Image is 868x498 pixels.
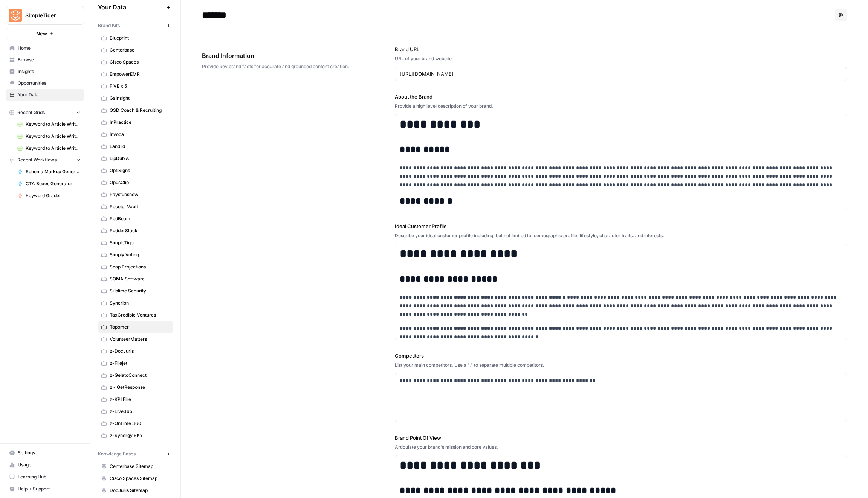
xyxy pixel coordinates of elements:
[6,6,84,25] button: Workspace: SimpleTiger
[110,276,170,282] span: SOMA Software
[98,80,173,92] a: FIVE x 5
[14,178,84,190] a: CTA Boxes Generator
[395,222,847,230] label: Ideal Customer Profile
[110,215,170,222] span: RedBeam
[98,451,136,457] span: Knowledge Bases
[395,55,847,62] div: URL of your brand website
[26,192,81,199] span: Keyword Grader
[110,155,170,162] span: LipDub AI
[202,63,353,70] span: Provide key brand facts for accurate and grounded content creation.
[110,312,170,318] span: TaxCredible Ventures
[110,360,170,367] span: z-Filejet
[98,92,173,104] a: Gainsight
[395,232,847,239] div: Describe your ideal customer profile including, but not limited to, demographic profile, lifestyl...
[25,12,71,19] span: SimpleTiger
[98,213,173,225] a: RedBeam
[6,89,84,101] a: Your Data
[18,461,81,468] span: Usage
[110,420,170,427] span: z-OnTime 360
[98,345,173,357] a: z-DocJuris
[110,203,170,210] span: Receipt Vault
[98,369,173,381] a: z-GelatoConnect
[110,71,170,78] span: EmpowerEMR
[110,167,170,174] span: OptiSigns
[6,42,84,54] a: Home
[98,3,164,12] span: Your Data
[98,140,173,152] a: Land id
[98,116,173,128] a: InPractice
[14,190,84,202] a: Keyword Grader
[26,168,81,175] span: Schema Markup Generator
[110,83,170,90] span: FIVE x 5
[395,103,847,110] div: Provide a high level description of your brand.
[18,56,81,63] span: Browse
[26,180,81,187] span: CTA Boxes Generator
[18,91,81,98] span: Your Data
[110,348,170,355] span: z-DocJuris
[6,459,84,471] a: Usage
[98,152,173,164] a: LipDub AI
[98,164,173,177] a: OptiSigns
[17,157,57,163] span: Recent Workflows
[395,352,847,359] label: Competitors
[26,145,81,152] span: Keyword to Article Writer (R-Z)
[110,432,170,439] span: z-Synergy SKY
[9,9,22,22] img: SimpleTiger Logo
[6,447,84,459] a: Settings
[18,68,81,75] span: Insights
[26,121,81,128] span: Keyword to Article Writer (A-H)
[110,179,170,186] span: OpusClip
[98,189,173,201] a: Paystubsnow
[18,449,81,456] span: Settings
[98,309,173,321] a: TaxCredible Ventures
[98,484,173,496] a: DocJuris Sitemap
[6,65,84,78] a: Insights
[395,362,847,369] div: List your main competitors. Use a "," to separate multiple competitors.
[98,104,173,116] a: GSD Coach & Recruiting
[110,324,170,330] span: Topomer
[98,405,173,417] a: z-Live365
[36,30,47,37] span: New
[6,54,84,66] a: Browse
[98,472,173,484] a: Cisco Spaces Sitemap
[98,285,173,297] a: Sublime Security
[98,177,173,189] a: OpusClip
[98,128,173,140] a: Invoca
[395,434,847,442] label: Brand Point Of View
[98,393,173,405] a: z-KPI Fire
[98,357,173,369] a: z-Filejet
[98,249,173,261] a: Simply Voting
[26,133,81,140] span: Keyword to Article Writer (I-Q)
[98,261,173,273] a: Snap Projections
[98,381,173,393] a: z - GetResponse
[110,47,170,53] span: Centerbase
[14,130,84,142] a: Keyword to Article Writer (I-Q)
[110,263,170,270] span: Snap Projections
[98,225,173,237] a: RudderStack
[110,475,170,482] span: Cisco Spaces Sitemap
[202,51,353,60] span: Brand Information
[110,336,170,343] span: VolunteerMatters
[98,237,173,249] a: SimpleTiger
[110,131,170,138] span: Invoca
[110,384,170,391] span: z - GetResponse
[6,28,84,39] button: New
[110,107,170,114] span: GSD Coach & Recruiting
[14,118,84,130] a: Keyword to Article Writer (A-H)
[110,191,170,198] span: Paystubsnow
[98,32,173,44] a: Blueprint
[6,483,84,495] button: Help + Support
[110,59,170,65] span: Cisco Spaces
[18,486,81,492] span: Help + Support
[395,93,847,101] label: About the Brand
[6,154,84,166] button: Recent Workflows
[98,333,173,345] a: VolunteerMatters
[110,95,170,102] span: Gainsight
[98,321,173,333] a: Topomer
[98,22,120,29] span: Brand Kits
[110,119,170,126] span: InPractice
[18,474,81,480] span: Learning Hub
[110,487,170,494] span: DocJuris Sitemap
[98,460,173,472] a: Centerbase Sitemap
[17,109,45,116] span: Recent Grids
